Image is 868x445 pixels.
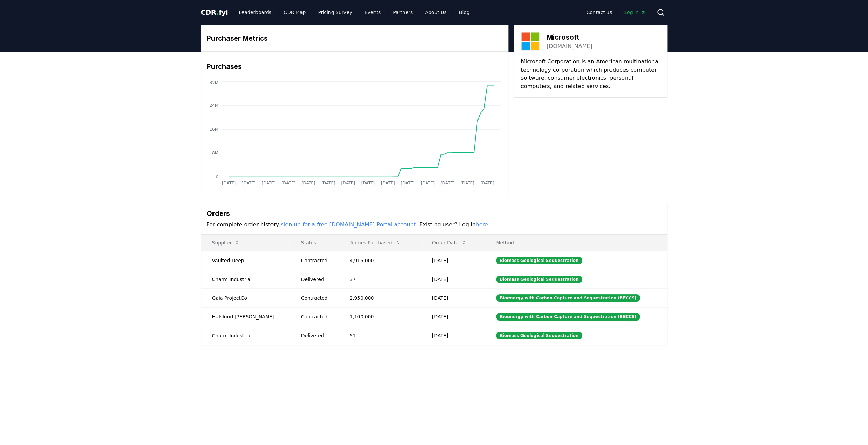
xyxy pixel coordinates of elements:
[441,181,455,186] tspan: [DATE]
[521,58,660,90] p: Microsoft Corporation is an American multinational technology corporation which produces computer...
[420,6,452,18] a: About Us
[301,332,333,339] div: Delivered
[547,32,592,42] h3: Microsoft
[521,32,540,51] img: Microsoft-logo
[454,6,475,18] a: Blog
[301,295,333,301] div: Contracted
[475,221,488,228] a: here
[359,6,386,18] a: Events
[381,181,395,186] tspan: [DATE]
[201,326,290,345] td: Charm Industrial
[209,80,218,85] tspan: 32M
[496,294,640,302] div: Bioenergy with Carbon Capture and Sequestration (BECCS)
[496,276,582,283] div: Biomass Geological Sequestration
[581,6,651,18] nav: Main
[460,181,474,186] tspan: [DATE]
[201,270,290,288] td: Charm Industrial
[339,270,421,288] td: 37
[421,251,485,270] td: [DATE]
[361,181,375,186] tspan: [DATE]
[207,208,662,219] h3: Orders
[321,181,335,186] tspan: [DATE]
[490,239,661,246] p: Method
[201,251,290,270] td: Vaulted Deep
[421,326,485,345] td: [DATE]
[201,307,290,326] td: Hafslund [PERSON_NAME]
[222,181,236,186] tspan: [DATE]
[301,276,333,283] div: Delivered
[339,326,421,345] td: 51
[216,8,219,16] span: .
[547,42,592,50] a: [DOMAIN_NAME]
[201,8,228,17] a: CDR.fyi
[619,6,651,18] a: Log in
[281,181,295,186] tspan: [DATE]
[296,239,333,246] p: Status
[496,257,582,264] div: Biomass Geological Sequestration
[312,6,357,18] a: Pricing Survey
[216,175,218,179] tspan: 0
[201,288,290,307] td: Gaia ProjectCo
[209,127,218,132] tspan: 16M
[207,61,502,72] h3: Purchases
[427,236,472,250] button: Order Date
[581,6,617,18] a: Contact us
[207,236,246,250] button: Supplier
[207,221,662,229] p: For complete order history, . Existing user? Log in .
[421,270,485,288] td: [DATE]
[387,6,418,18] a: Partners
[341,181,355,186] tspan: [DATE]
[201,8,228,16] span: CDR fyi
[301,257,333,264] div: Contracted
[401,181,415,186] tspan: [DATE]
[278,6,311,18] a: CDR Map
[421,288,485,307] td: [DATE]
[281,221,416,228] a: sign up for a free [DOMAIN_NAME] Portal account
[241,181,255,186] tspan: [DATE]
[207,33,502,43] h3: Purchaser Metrics
[209,103,218,108] tspan: 24M
[301,313,333,320] div: Contracted
[233,6,277,18] a: Leaderboards
[339,251,421,270] td: 4,915,000
[480,181,494,186] tspan: [DATE]
[212,151,218,155] tspan: 8M
[339,288,421,307] td: 2,950,000
[233,6,475,18] nav: Main
[496,332,582,339] div: Biomass Geological Sequestration
[344,236,406,250] button: Tonnes Purchased
[624,9,645,16] span: Log in
[339,307,421,326] td: 1,100,000
[421,181,435,186] tspan: [DATE]
[301,181,315,186] tspan: [DATE]
[496,313,640,321] div: Bioenergy with Carbon Capture and Sequestration (BECCS)
[262,181,276,186] tspan: [DATE]
[421,307,485,326] td: [DATE]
